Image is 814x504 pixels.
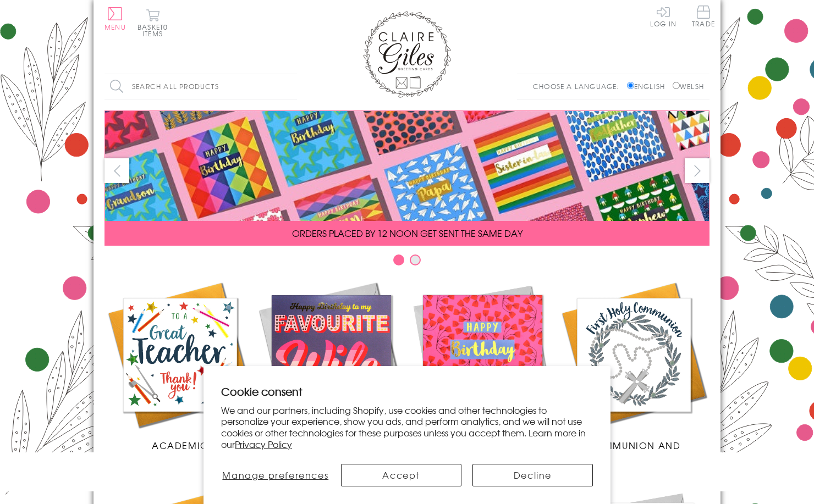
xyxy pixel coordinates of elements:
[105,7,126,30] button: Menu
[363,11,451,98] img: Claire Giles Greetings Cards
[650,5,676,27] a: Log In
[286,74,297,99] input: Search
[221,384,593,399] h2: Cookie consent
[105,279,256,452] a: Academic
[692,5,715,29] a: Trade
[152,439,208,452] span: Academic
[137,9,168,37] button: Basket0 items
[235,437,292,451] a: Privacy Policy
[472,464,593,486] button: Decline
[142,22,168,38] span: 0 items
[685,158,710,183] button: next
[221,464,330,486] button: Manage preferences
[558,279,710,465] a: Communion and Confirmation
[105,22,126,32] span: Menu
[587,439,681,465] span: Communion and Confirmation
[407,279,558,452] a: Birthdays
[627,82,634,89] input: English
[222,468,328,481] span: Manage preferences
[393,254,404,265] button: Carousel Page 1 (Current Slide)
[673,82,680,89] input: Welsh
[105,74,297,99] input: Search all products
[221,405,593,450] p: We and our partners, including Shopify, use cookies and other technologies to personalize your ex...
[410,254,421,265] button: Carousel Page 2
[292,226,522,240] span: ORDERS PLACED BY 12 NOON GET SENT THE SAME DAY
[105,158,129,183] button: prev
[627,81,670,91] label: English
[692,5,715,27] span: Trade
[533,81,625,91] p: Choose a language:
[256,279,407,452] a: New Releases
[105,254,710,271] div: Carousel Pagination
[341,464,461,486] button: Accept
[673,81,704,91] label: Welsh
